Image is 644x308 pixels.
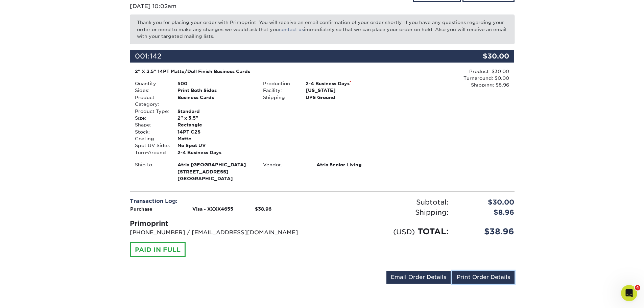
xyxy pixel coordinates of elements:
[172,80,258,87] div: 500
[172,108,258,115] div: Standard
[130,242,186,258] div: PAID IN FULL
[130,50,450,63] div: 001:
[450,50,515,63] div: $30.00
[130,128,172,135] div: Stock:
[454,207,520,217] div: $8.96
[130,15,515,44] p: Thank you for placing your order with Primoprint. You will receive an email confirmation of your ...
[279,27,304,32] a: contact us
[386,68,509,89] div: Product: $30.00 Turnaround: $0.00 Shipping: $8.96
[150,52,162,60] span: 142
[172,87,258,94] div: Print Both Sides
[322,197,454,207] div: Subtotal:
[130,2,317,10] p: [DATE] 10:02am
[135,68,381,75] div: 2" X 3.5" 14PT Matte/Dull Finish Business Cards
[172,142,258,149] div: No Spot UV
[255,206,271,212] strong: $38.96
[172,121,258,128] div: Rectangle
[130,135,172,142] div: Coating:
[393,228,415,236] small: (USD)
[177,168,253,175] span: [STREET_ADDRESS]
[418,227,449,236] span: TOTAL:
[301,94,386,101] div: UPS Ground
[177,161,253,181] strong: [GEOGRAPHIC_DATA]
[130,87,172,94] div: Sides:
[386,271,451,284] a: Email Order Details
[635,285,640,290] span: 4
[621,285,637,301] iframe: Intercom live chat
[172,128,258,135] div: 14PT C2S
[172,149,258,156] div: 2-4 Business Days
[454,197,520,207] div: $30.00
[130,80,172,87] div: Quantity:
[172,115,258,121] div: 2" x 3.5"
[130,206,152,212] strong: Purchase
[258,87,301,94] div: Facility:
[130,218,317,229] div: Primoprint
[258,94,301,101] div: Shipping:
[311,161,386,168] div: Atria Senior Living
[130,115,172,121] div: Size:
[454,226,520,238] div: $38.96
[130,94,172,108] div: Product Category:
[301,87,386,94] div: [US_STATE]
[177,161,253,168] span: Atria [GEOGRAPHIC_DATA]
[130,121,172,128] div: Shape:
[301,80,386,87] div: 2-4 Business Days
[130,197,317,205] div: Transaction Log:
[258,80,301,87] div: Production:
[172,135,258,142] div: Matte
[130,229,317,237] p: [PHONE_NUMBER] / [EMAIL_ADDRESS][DOMAIN_NAME]
[130,108,172,115] div: Product Type:
[130,142,172,149] div: Spot UV Sides:
[172,94,258,108] div: Business Cards
[192,206,233,212] strong: Visa - XXXX4655
[322,207,454,217] div: Shipping:
[130,161,172,182] div: Ship to:
[130,149,172,156] div: Turn-Around:
[452,271,515,284] a: Print Order Details
[258,161,311,168] div: Vendor:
